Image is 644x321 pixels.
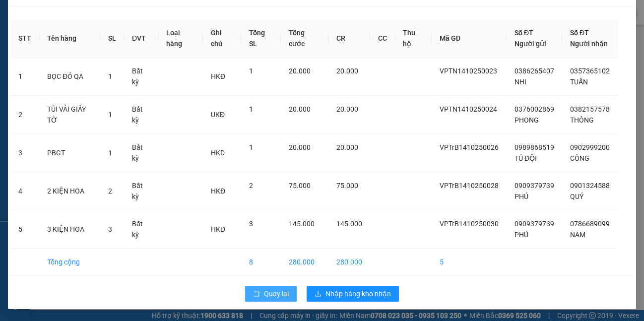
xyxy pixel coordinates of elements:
[108,225,112,233] span: 3
[245,286,297,302] button: rollbackQuay lại
[440,220,499,228] span: VPTrB1410250030
[289,105,311,113] span: 20.000
[315,290,322,298] span: download
[39,58,100,96] td: BỌC ĐỎ QA
[10,19,39,58] th: STT
[515,193,528,200] span: PHÚ
[211,149,225,157] span: HKD
[515,143,554,151] span: 0989868519
[108,149,112,157] span: 1
[570,154,589,162] span: CÔNG
[440,67,497,75] span: VPTN1410250023
[432,249,507,276] td: 5
[515,154,537,162] span: TÚ ĐỘI
[10,58,39,96] td: 1
[336,67,358,75] span: 20.000
[515,67,554,75] span: 0386265407
[570,182,610,190] span: 0901324588
[289,143,311,151] span: 20.000
[108,111,112,119] span: 1
[370,19,395,58] th: CC
[249,105,253,113] span: 1
[158,19,203,58] th: Loại hàng
[440,143,499,151] span: VPTrB1410250026
[100,19,124,58] th: SL
[39,210,100,249] td: 3 KIỆN HOA
[570,40,608,48] span: Người nhận
[211,225,225,233] span: HKĐ
[211,187,225,195] span: HKĐ
[10,96,39,134] td: 2
[249,182,253,190] span: 2
[108,187,112,195] span: 2
[570,67,610,75] span: 0357365102
[325,288,391,299] span: Nhập hàng kho nhận
[336,105,358,113] span: 20.000
[39,96,100,134] td: TÚI VẢI GIẤY TỜ
[253,290,260,298] span: rollback
[570,143,610,151] span: 0902999200
[108,72,112,80] span: 1
[124,58,158,96] td: Bất kỳ
[10,210,39,249] td: 5
[336,182,358,190] span: 75.000
[39,19,100,58] th: Tên hàng
[281,249,329,276] td: 280.000
[124,172,158,210] td: Bất kỳ
[336,220,362,228] span: 145.000
[289,67,311,75] span: 20.000
[515,231,528,239] span: PHÚ
[515,220,554,228] span: 0909379739
[249,67,253,75] span: 1
[39,172,100,210] td: 2 KIỆN HOA
[515,105,554,113] span: 0376002869
[124,96,158,134] td: Bất kỳ
[39,249,100,276] td: Tổng cộng
[515,40,546,48] span: Người gửi
[203,19,241,58] th: Ghi chú
[281,19,329,58] th: Tổng cước
[289,220,315,228] span: 145.000
[10,172,39,210] td: 4
[570,29,589,37] span: Số ĐT
[249,220,253,228] span: 3
[432,19,507,58] th: Mã GD
[328,19,370,58] th: CR
[515,182,554,190] span: 0909379739
[241,249,281,276] td: 8
[570,105,610,113] span: 0382157578
[440,182,499,190] span: VPTrB1410250028
[570,78,588,86] span: TUẤN
[211,111,225,119] span: UKĐ
[124,210,158,249] td: Bất kỳ
[328,249,370,276] td: 280.000
[515,78,526,86] span: NHI
[570,116,594,124] span: THÔNG
[570,231,585,239] span: NAM
[124,19,158,58] th: ĐVT
[39,134,100,172] td: PBGT
[570,193,583,200] span: QUÝ
[440,105,497,113] span: VPTN1410250024
[515,116,539,124] span: PHONG
[211,72,225,80] span: HKĐ
[249,143,253,151] span: 1
[307,286,399,302] button: downloadNhập hàng kho nhận
[124,134,158,172] td: Bất kỳ
[241,19,281,58] th: Tổng SL
[336,143,358,151] span: 20.000
[570,220,610,228] span: 0786689099
[10,134,39,172] td: 3
[395,19,432,58] th: Thu hộ
[515,29,533,37] span: Số ĐT
[264,288,289,299] span: Quay lại
[289,182,311,190] span: 75.000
